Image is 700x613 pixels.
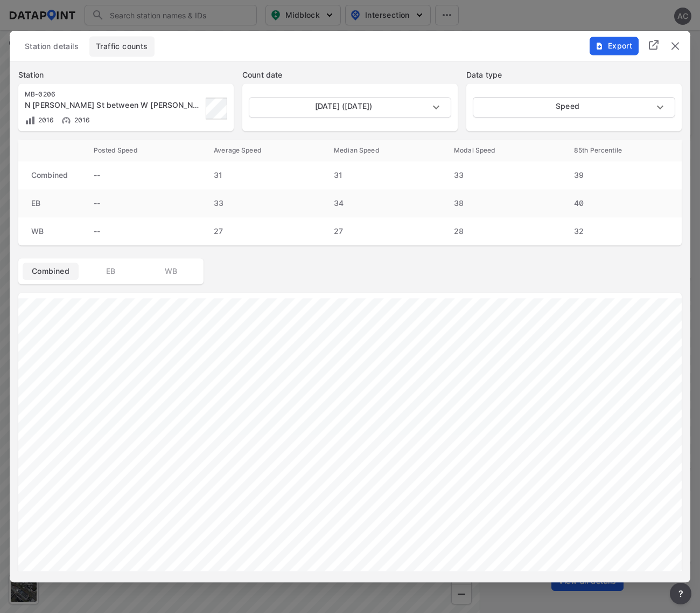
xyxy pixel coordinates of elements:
[18,189,81,217] td: EB
[561,217,682,245] td: 32
[36,116,54,124] span: 2016
[18,217,81,245] td: WB
[201,140,321,161] th: Average Speed
[23,263,199,280] div: basic tabs example
[647,39,660,52] img: full_screen.b7bf9a36.svg
[321,217,441,245] td: 27
[670,583,691,604] button: more
[596,40,632,51] span: Export
[29,266,72,277] span: Combined
[561,189,682,217] td: 40
[150,266,193,277] span: WB
[18,36,682,57] div: basic tabs example
[249,97,451,118] div: [DATE] ([DATE])
[18,70,234,80] label: Station
[473,97,675,118] div: Speed
[89,266,132,277] span: EB
[81,161,201,189] td: --
[25,115,36,126] img: Volume count
[96,41,148,52] span: Traffic counts
[18,161,81,189] td: Combined
[441,217,561,245] td: 28
[441,140,561,161] th: Modal Speed
[441,189,561,217] td: 38
[676,587,685,600] span: ?
[321,189,441,217] td: 34
[72,116,90,124] span: 2016
[81,189,201,217] td: --
[25,90,202,99] div: MB-0206
[561,140,682,161] th: 85th Percentile
[201,161,321,189] td: 31
[25,41,79,52] span: Station details
[81,217,201,245] td: --
[590,37,639,55] button: Export
[201,189,321,217] td: 33
[81,140,201,161] th: Posted Speed
[595,42,604,50] img: File%20-%20Download.70cf71cd.svg
[561,161,682,189] td: 39
[441,161,561,189] td: 33
[201,217,321,245] td: 27
[669,39,682,52] button: delete
[242,70,458,80] label: Count date
[466,70,682,80] label: Data type
[61,115,72,126] img: Vehicle speed
[669,39,682,52] img: close.efbf2170.svg
[321,140,441,161] th: Median Speed
[321,161,441,189] td: 31
[25,100,202,111] div: N Van Dorn St between W Braddock Rd and Menokin Dr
